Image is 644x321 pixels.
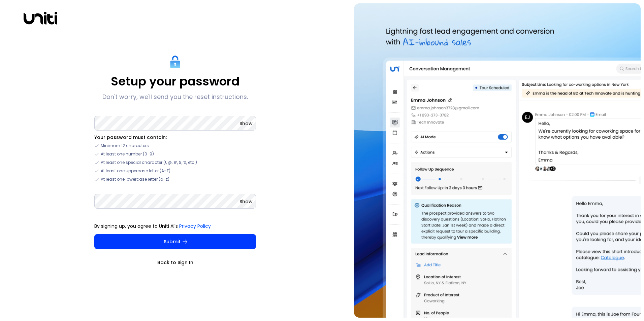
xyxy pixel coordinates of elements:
[101,143,149,149] span: Minimum 12 characters
[101,159,197,166] span: At least one special character (!, @, #, $, %, etc.)
[239,120,253,127] button: Show
[111,74,239,89] p: Setup your password
[94,134,256,141] li: Your password must contain:
[101,176,169,182] span: At least one lowercase letter (a-z)
[101,151,154,157] span: At least one number (0-9)
[239,198,253,205] button: Show
[101,168,170,174] span: At least one uppercase letter (A-Z)
[179,223,211,229] a: Privacy Policy
[102,93,248,101] p: Don't worry, we'll send you the reset instructions.
[94,234,256,249] button: Submit
[94,259,256,266] a: Back to Sign In
[354,3,641,318] img: auth-hero.png
[94,223,256,229] p: By signing up, you agree to Uniti AI's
